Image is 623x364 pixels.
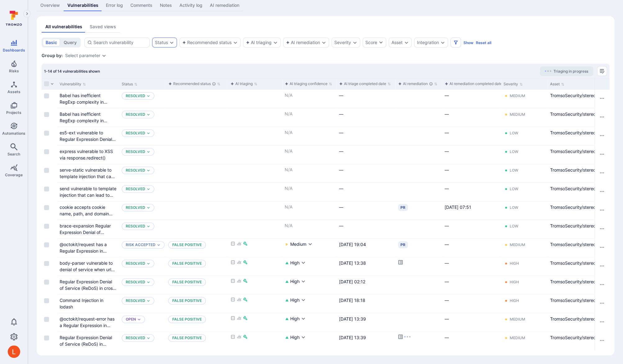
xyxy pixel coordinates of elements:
button: Sort by function(){return k.createElement(hN.A,{direction:"row",alignItems:"center",gap:4},k.crea... [285,81,332,86]
div: Cell for aiCtx.confidenceScore [282,201,336,220]
div: Low [510,131,518,136]
button: query [61,39,79,46]
div: Cell for Asset [548,183,603,201]
div: Cell for Asset [548,164,603,182]
div: Status [155,40,168,45]
img: Loading... [545,70,551,72]
div: — [339,148,393,155]
button: Sort by function(){return k.createElement(hN.A,{direction:"row",alignItems:"center",gap:4},k.crea... [230,81,257,86]
img: ACg8ocL1zoaGYHINvVelaXD2wTMKGlaFbOiGNlSQVKsddkbQKplo=s96-c [8,345,20,358]
div: Cell for aiCtx.triageStatus [166,183,228,201]
button: Recommended status [182,40,232,45]
div: Cell for aiCtx.remediationFinishedAt [442,164,501,182]
div: Cell for aiCtx [228,146,282,164]
p: Resolved [126,205,145,210]
span: High [290,278,300,285]
button: Row actions menu [597,168,607,178]
button: High [290,297,306,303]
a: TromsoSecurity/stereo [550,335,596,340]
img: Loading... [404,336,410,337]
div: Saved views [90,24,116,30]
div: Cell for aiCtx.triageFinishedAt [336,164,395,182]
button: Expand dropdown [147,94,150,98]
button: Resolved [126,149,145,154]
p: N/A [285,185,334,191]
div: Cell for aiCtx.triageStatus [166,146,228,164]
button: Row actions menu [597,224,607,234]
button: Sort by function(){return k.createElement(hN.A,{direction:"row",alignItems:"center",gap:4},k.crea... [445,81,507,86]
div: Cell for Asset [548,90,603,108]
a: Regular Expression Denial of Service (ReDoS) in micromatch [60,335,112,353]
div: — [445,129,499,136]
div: Cell for aiCtx.remediationFinishedAt [442,183,501,201]
div: Cell for Vulnerability [57,164,119,182]
button: Score [363,38,386,47]
span: Automations [2,131,25,136]
a: Babel has inefficient RegExp complexity in generated code with .replace when transpiling named ca... [60,93,111,124]
a: TromsoSecurity/stereo [550,223,596,228]
button: Sort by Status [122,82,138,87]
button: Expand dropdown [147,299,150,303]
div: — [445,148,499,155]
div: Cell for [594,146,609,164]
span: Select row [44,131,49,136]
button: Row actions menu [597,242,607,252]
button: Severity [334,40,351,45]
button: Expand dropdown [233,40,238,45]
button: Show [463,40,473,45]
a: TromsoSecurity/stereo [550,204,596,210]
div: Cell for aiCtx.remediationStatus [395,127,442,145]
div: Cell for selection [42,146,57,164]
p: N/A [285,92,334,98]
span: Risks [9,69,19,73]
a: TromsoSecurity/stereo [550,111,596,117]
button: Resolved [126,298,145,303]
button: Resolved [126,280,145,285]
button: Sort by Asset [550,82,564,87]
p: Resolved [126,335,145,340]
button: Sort by Vulnerability [60,82,86,87]
button: Expand dropdown [147,206,150,209]
button: Expand dropdown [147,169,150,172]
button: Resolved [126,224,145,229]
div: Cell for aiCtx.remediationStatus [395,164,442,182]
div: Cell for Vulnerability [57,127,119,145]
div: Cell for aiCtx.remediationFinishedAt [442,90,501,108]
i: Expand navigation menu [25,11,29,16]
div: Integration [417,40,439,45]
div: Select parameter [65,53,100,58]
div: — [445,111,499,117]
div: Cell for Severity [501,127,548,145]
div: Manage columns [597,66,607,76]
a: brace-expansion Regular Expression Denial of Service vulnerability [60,223,111,241]
button: AI remediation [286,40,320,45]
div: AI triaging [246,40,272,45]
div: Cell for selection [42,108,57,127]
div: Cell for Severity [501,201,548,220]
span: High [290,297,300,303]
button: Sort by function(){return k.createElement(hN.A,{direction:"row",alignItems:"center",gap:4},k.crea... [398,81,437,86]
div: Cell for Vulnerability [57,90,119,108]
button: Reset all [476,40,491,45]
button: Expand dropdown [169,40,174,45]
span: High [290,316,300,322]
a: serve-static vulnerable to template injection that can lead to XSS [60,167,115,186]
span: Dashboards [3,48,25,52]
button: Resolved [126,93,145,98]
span: Select row [44,168,49,173]
div: Cell for aiCtx.triageFinishedAt [336,183,395,201]
div: Cell for [594,164,609,182]
button: Expand dropdown [157,243,160,247]
div: PR [398,204,408,211]
div: Recommended status [168,81,216,87]
button: Expand dropdown [137,317,141,321]
button: Expand dropdown [147,280,150,284]
a: TromsoSecurity/stereo [550,149,596,154]
a: @octokit/request has a Regular Expression in fetchWrapper that Leads to ReDoS Vulnerability Due t... [60,242,116,273]
a: Regular Expression Denial of Service (ReDoS) in cross-spawn [60,279,117,297]
button: High [290,334,306,341]
button: Expand dropdown [147,224,150,228]
div: Cell for Status [119,164,166,182]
